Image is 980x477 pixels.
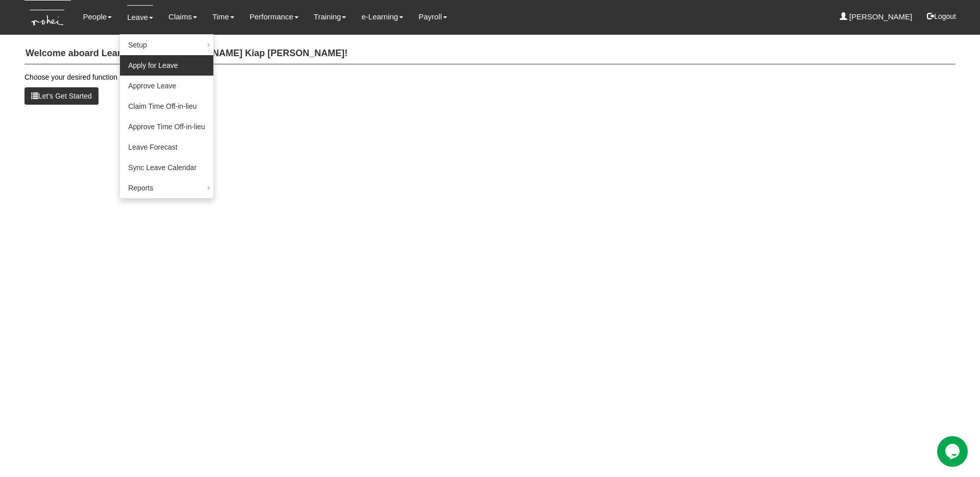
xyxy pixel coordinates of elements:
[120,157,213,178] a: Sync Leave Calendar
[840,5,913,29] a: [PERSON_NAME]
[127,5,153,29] a: Leave
[120,76,213,96] a: Approve Leave
[120,96,213,116] a: Claim Time Off-in-lieu
[314,5,347,29] a: Training
[212,5,234,29] a: Time
[168,5,197,29] a: Claims
[24,43,955,64] h4: Welcome aboard Learn Anchor, [PERSON_NAME] Kiap [PERSON_NAME]!
[83,5,112,29] a: People
[419,5,447,29] a: Payroll
[24,72,955,82] p: Choose your desired function from the menu above.
[120,35,213,55] a: Setup
[250,5,299,29] a: Performance
[937,436,970,467] iframe: chat widget
[120,178,213,198] a: Reports
[920,4,963,29] button: Logout
[120,116,213,137] a: Approve Time Off-in-lieu
[120,137,213,157] a: Leave Forecast
[24,1,71,35] img: KTs7HI1dOZG7tu7pUkOpGGQAiEQAiEQAj0IhBB1wtXDg6BEAiBEAiBEAiB4RGIoBtemSRFIRACIRACIRACIdCLQARdL1w5OAR...
[361,5,403,29] a: e-Learning
[24,87,99,105] button: Let’s Get Started
[120,55,213,76] a: Apply for Leave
